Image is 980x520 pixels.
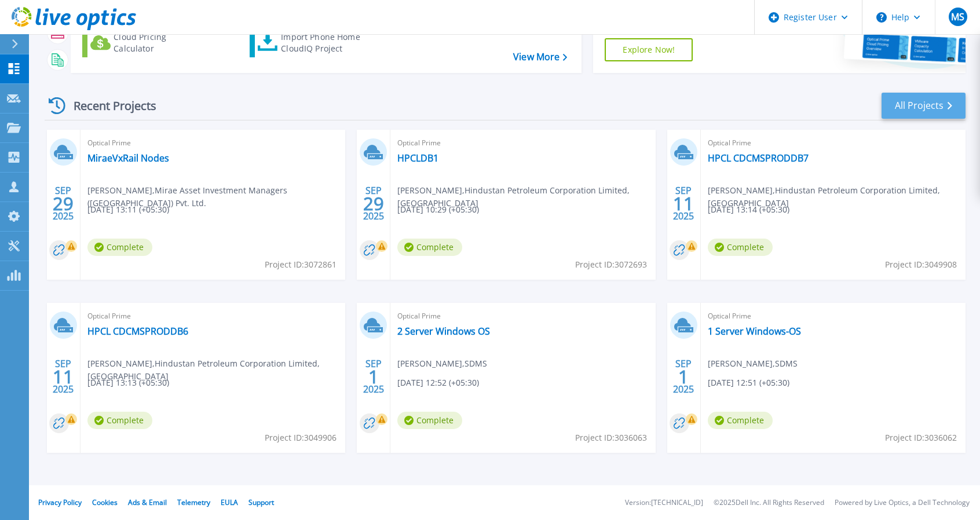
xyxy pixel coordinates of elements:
span: [PERSON_NAME] , SDMS [397,357,487,370]
a: 1 Server Windows-OS [708,325,801,337]
span: Complete [87,239,152,256]
div: SEP 2025 [672,356,694,398]
span: MS [951,12,964,21]
a: Explore Now! [605,38,693,61]
a: HPCL CDCMSPRODDB7 [708,152,809,164]
span: Complete [708,412,773,429]
div: Import Phone Home CloudIQ Project [281,31,371,54]
span: [PERSON_NAME] , Hindustan Petroleum Corporation Limited,[GEOGRAPHIC_DATA] [87,357,345,383]
span: Optical Prime [87,310,338,323]
span: [DATE] 10:29 (+05:30) [397,203,479,216]
span: Complete [708,239,773,256]
a: Ads & Email [128,497,167,507]
span: Optical Prime [708,137,959,149]
span: 1 [678,372,689,382]
span: Project ID: 3036063 [575,431,647,444]
span: Project ID: 3049906 [265,431,337,444]
li: Version: [TECHNICAL_ID] [625,499,703,507]
span: 29 [53,199,74,208]
span: [DATE] 13:14 (+05:30) [708,203,789,216]
div: SEP 2025 [52,182,74,225]
a: Privacy Policy [38,497,82,507]
span: 11 [53,372,74,382]
a: Cloud Pricing Calculator [82,28,211,57]
span: Project ID: 3072693 [575,258,647,271]
span: 1 [368,372,379,382]
span: [DATE] 13:11 (+05:30) [87,203,169,216]
a: HPCLDB1 [397,152,438,164]
span: Project ID: 3036062 [885,431,957,444]
a: MiraeVxRail Nodes [87,152,169,164]
a: HPCL CDCMSPRODDB6 [87,325,188,337]
span: 29 [363,199,384,208]
li: Powered by Live Optics, a Dell Technology [835,499,970,507]
span: Optical Prime [708,310,959,323]
span: [DATE] 12:52 (+05:30) [397,376,479,389]
li: © 2025 Dell Inc. All Rights Reserved [714,499,824,507]
span: [DATE] 12:51 (+05:30) [708,376,789,389]
div: Recent Projects [45,91,172,120]
span: Optical Prime [397,137,648,149]
span: Complete [397,239,462,256]
a: View More [513,52,567,63]
a: EULA [221,497,238,507]
span: Complete [87,412,152,429]
a: 2 Server Windows OS [397,325,490,337]
div: SEP 2025 [672,182,694,225]
span: [PERSON_NAME] , Hindustan Petroleum Corporation Limited,[GEOGRAPHIC_DATA] [397,184,655,210]
div: SEP 2025 [52,356,74,398]
div: SEP 2025 [363,356,385,398]
span: Optical Prime [397,310,648,323]
a: Telemetry [177,497,210,507]
span: [DATE] 13:13 (+05:30) [87,376,169,389]
span: [PERSON_NAME] , Hindustan Petroleum Corporation Limited,[GEOGRAPHIC_DATA] [708,184,966,210]
span: [PERSON_NAME] , SDMS [708,357,798,370]
span: Project ID: 3072861 [265,258,337,271]
div: SEP 2025 [363,182,385,225]
span: 11 [673,199,694,208]
span: [PERSON_NAME] , Mirae Asset Investment Managers ([GEOGRAPHIC_DATA]) Pvt. Ltd. [87,184,345,210]
a: All Projects [882,93,966,119]
div: Cloud Pricing Calculator [114,31,206,54]
span: Optical Prime [87,137,338,149]
span: Complete [397,412,462,429]
a: Support [248,497,274,507]
span: Project ID: 3049908 [885,258,957,271]
a: Cookies [92,497,118,507]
